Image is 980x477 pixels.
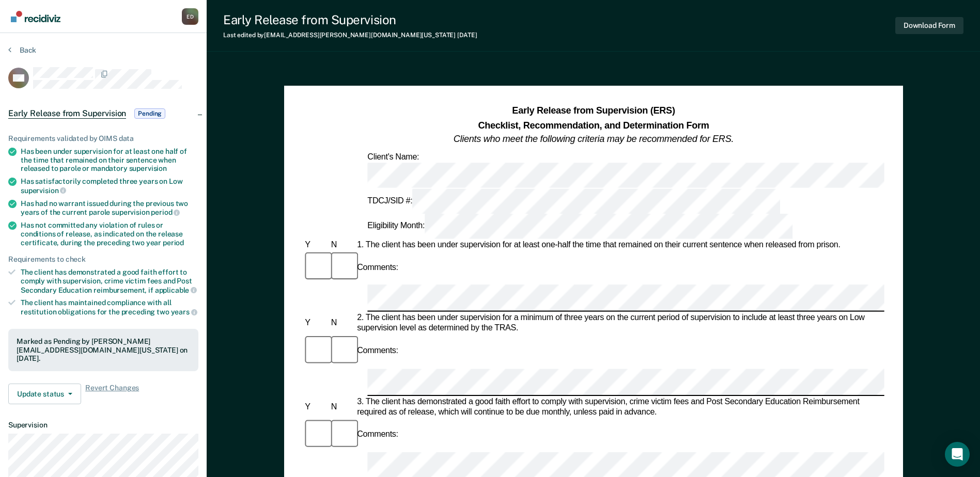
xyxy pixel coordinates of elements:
[365,188,782,214] div: TDCJ/SID #:
[8,384,81,404] button: Update status
[303,402,329,412] div: Y
[8,134,198,143] div: Requirements validated by OIMS data
[182,8,198,25] button: Profile dropdown button
[355,262,400,273] div: Comments:
[303,319,329,329] div: Y
[303,240,329,250] div: Y
[329,319,354,329] div: N
[21,268,198,294] div: The client has demonstrated a good faith effort to comply with supervision, crime victim fees and...
[365,214,795,239] div: Eligibility Month:
[457,31,477,39] span: [DATE]
[355,430,400,440] div: Comments:
[17,337,190,363] div: Marked as Pending by [PERSON_NAME][EMAIL_ADDRESS][DOMAIN_NAME][US_STATE] on [DATE].
[134,108,165,119] span: Pending
[155,286,197,294] span: applicable
[129,164,167,172] span: supervision
[8,421,198,430] dt: Supervision
[478,120,709,130] strong: Checklist, Recommendation, and Determination Form
[945,442,970,467] div: Open Intercom Messenger
[355,346,400,356] div: Comments:
[85,384,139,404] span: Revert Changes
[151,208,180,216] span: period
[8,255,198,264] div: Requirements to check
[11,11,60,22] img: Recidiviz
[21,186,66,195] span: supervision
[21,221,198,247] div: Has not committed any violation of rules or conditions of release, as indicated on the release ce...
[512,106,675,116] strong: Early Release from Supervision (ERS)
[329,402,354,412] div: N
[21,298,198,316] div: The client has maintained compliance with all restitution obligations for the preceding two
[355,313,884,334] div: 2. The client has been under supervision for a minimum of three years on the current period of su...
[21,147,198,173] div: Has been under supervision for at least one half of the time that remained on their sentence when...
[454,134,734,144] em: Clients who meet the following criteria may be recommended for ERS.
[171,308,197,316] span: years
[182,8,198,25] div: E D
[895,17,963,34] button: Download Form
[21,199,198,217] div: Has had no warrant issued during the previous two years of the current parole supervision
[8,108,126,119] span: Early Release from Supervision
[163,239,184,247] span: period
[8,45,36,55] button: Back
[329,240,354,250] div: N
[355,397,884,418] div: 3. The client has demonstrated a good faith effort to comply with supervision, crime victim fees ...
[223,12,477,27] div: Early Release from Supervision
[21,177,198,195] div: Has satisfactorily completed three years on Low
[355,240,884,250] div: 1. The client has been under supervision for at least one-half the time that remained on their cu...
[223,31,477,39] div: Last edited by [EMAIL_ADDRESS][PERSON_NAME][DOMAIN_NAME][US_STATE]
